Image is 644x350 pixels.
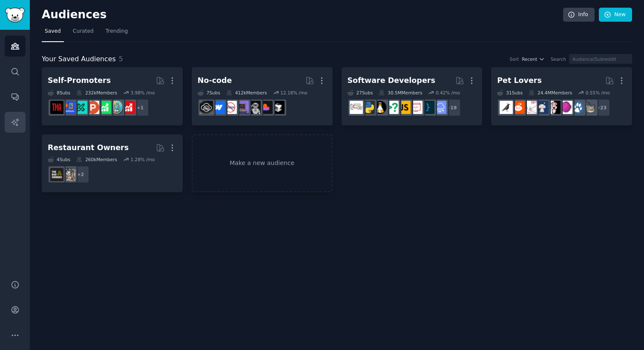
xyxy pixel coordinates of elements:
a: Info [563,8,595,22]
div: 27 Sub s [348,90,373,96]
div: Search [551,56,566,62]
a: Make a new audience [192,134,333,193]
img: TestMyApp [50,101,63,114]
img: BarOwners [50,168,63,181]
a: Saved [42,25,64,42]
img: webflow [212,101,225,114]
img: Aquariums [559,101,572,114]
span: Trending [106,28,128,35]
a: Trending [103,25,131,42]
span: Recent [522,56,537,62]
img: selfpromotion [98,101,111,114]
div: 412k Members [226,90,267,96]
div: No-code [198,75,232,86]
img: SaaS [433,101,446,114]
a: Pet Lovers31Subs24.4MMembers0.55% /mo+23catsdogsAquariumsparrotsdogswithjobsRATSBeardedDragonsbir... [491,67,632,125]
img: nocode [224,101,237,114]
a: No-code7Subs412kMembers12.18% /mocursorlovableAgentsOfAIvibecodingnocodewebflowNoCodeSaaS [192,67,333,125]
div: 4 Sub s [48,157,70,162]
div: 30.5M Members [379,90,422,96]
img: cats [583,101,596,114]
img: lovable [259,101,273,114]
div: Restaurant Owners [48,142,129,153]
div: Self-Promoters [48,75,111,86]
img: restaurantowners [62,168,75,181]
div: + 19 [443,99,461,117]
div: 3.98 % /mo [130,90,155,96]
a: New [599,8,632,22]
img: birding [500,101,513,114]
a: Restaurant Owners4Subs260kMembers1.28% /mo+2restaurantownersBarOwners [42,134,183,193]
img: linux [374,101,387,114]
div: Sort [510,56,519,62]
div: 8 Sub s [48,90,70,96]
img: javascript [397,101,411,114]
img: dogswithjobs [535,101,549,114]
img: ProductHunters [86,101,99,114]
a: Self-Promoters8Subs232kMembers3.98% /mo+1youtubepromotionAppIdeasselfpromotionProductHuntersalpha... [42,67,183,125]
img: cursor [271,101,285,114]
div: + 23 [592,99,610,117]
div: 260k Members [76,157,117,162]
span: Your Saved Audiences [42,54,116,65]
img: programming [421,101,434,114]
img: webdev [409,101,423,114]
div: 1.28 % /mo [130,157,155,162]
img: dogs [571,101,584,114]
div: + 2 [72,165,89,183]
img: learnpython [350,101,363,114]
img: youtubepromotion [122,101,135,114]
h2: Audiences [42,8,563,22]
img: betatests [62,101,75,114]
div: 24.4M Members [529,90,572,96]
div: 31 Sub s [497,90,523,96]
img: GummySearch logo [5,8,25,23]
a: Software Developers27Subs30.5MMembers0.42% /mo+19SaaSprogrammingwebdevjavascriptcscareerquestions... [342,67,483,125]
img: RATS [523,101,537,114]
img: cscareerquestions [385,101,399,114]
a: Curated [70,25,97,42]
img: vibecoding [236,101,249,114]
div: 0.55 % /mo [586,90,610,96]
div: 232k Members [76,90,117,96]
img: Python [362,101,375,114]
div: Pet Lovers [497,75,542,86]
img: parrots [547,101,561,114]
img: AgentsOfAI [247,101,261,114]
img: alphaandbetausers [74,101,87,114]
img: BeardedDragons [512,101,525,114]
div: + 1 [131,99,149,117]
button: Recent [522,56,545,62]
img: NoCodeSaaS [200,101,213,114]
div: 0.42 % /mo [436,90,460,96]
div: Software Developers [348,75,435,86]
span: Saved [45,28,61,35]
div: 7 Sub s [198,90,220,96]
span: 5 [119,55,123,63]
div: 12.18 % /mo [280,90,308,96]
img: AppIdeas [110,101,123,114]
input: Audience/Subreddit [569,54,632,64]
span: Curated [73,28,94,35]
